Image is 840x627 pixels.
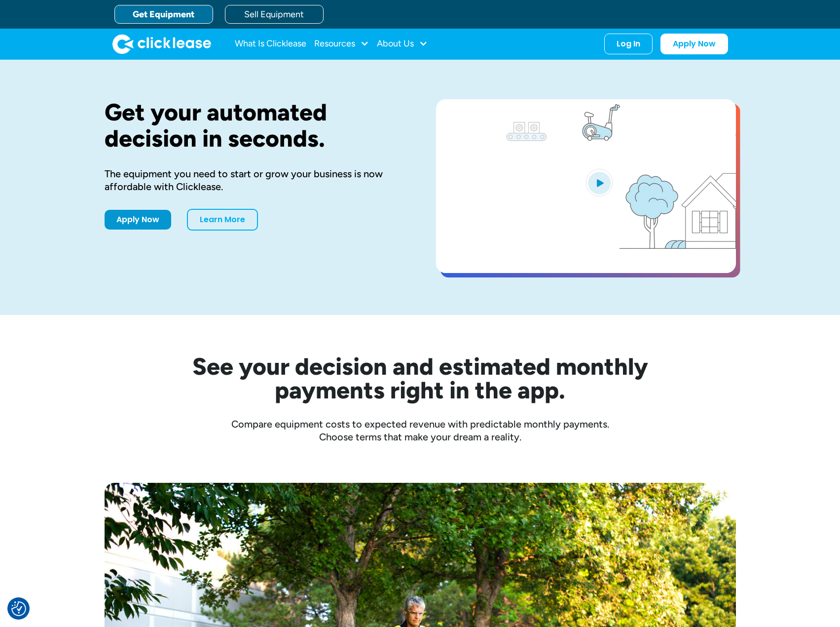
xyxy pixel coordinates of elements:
[586,169,613,196] img: Blue play button logo on a light blue circular background
[235,34,306,54] a: What Is Clicklease
[144,354,696,402] h2: See your decision and estimated monthly payments right in the app.
[187,209,258,231] a: Learn More
[617,39,640,49] div: Log In
[105,167,404,193] div: The equipment you need to start or grow your business is now affordable with Clicklease.
[436,99,736,273] a: open lightbox
[105,210,171,230] a: Apply Now
[11,601,26,616] button: Consent Preferences
[660,34,728,54] a: Apply Now
[105,99,404,152] h1: Get your automated decision in seconds.
[112,34,211,54] a: home
[377,34,428,54] div: About Us
[112,34,211,54] img: Clicklease logo
[225,5,324,24] a: Sell Equipment
[114,5,213,24] a: Get Equipment
[105,418,736,443] div: Compare equipment costs to expected revenue with predictable monthly payments. Choose terms that ...
[11,601,26,616] img: Revisit consent button
[314,34,369,54] div: Resources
